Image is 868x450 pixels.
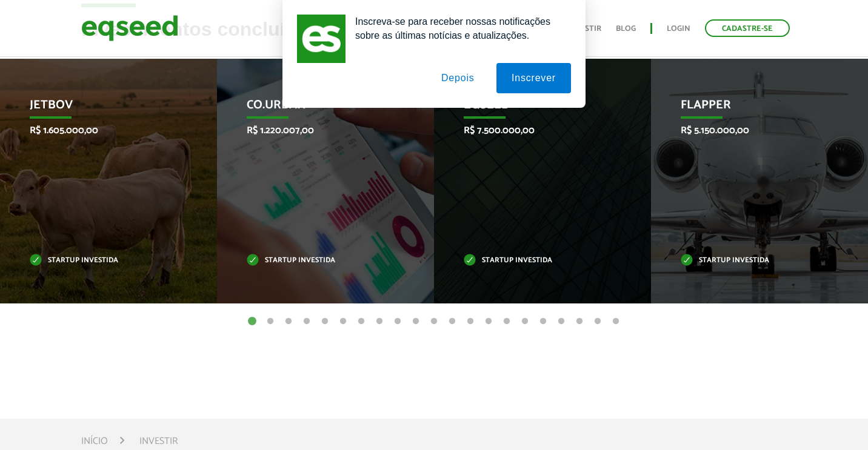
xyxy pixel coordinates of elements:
button: 17 of 21 [537,316,549,328]
button: Depois [426,63,490,93]
p: Flapper [681,98,820,119]
button: 10 of 21 [410,316,422,328]
button: 21 of 21 [610,316,622,328]
button: 6 of 21 [337,316,349,328]
button: 15 of 21 [501,316,513,328]
button: 9 of 21 [392,316,404,328]
p: JetBov [30,98,169,119]
p: Startup investida [30,257,169,264]
button: 8 of 21 [373,316,386,328]
button: 5 of 21 [319,316,331,328]
button: 3 of 21 [282,316,295,328]
button: 16 of 21 [519,316,531,328]
button: 19 of 21 [573,316,586,328]
button: 11 of 21 [428,316,440,328]
p: Startup investida [247,257,386,264]
p: R$ 7.500.000,00 [464,125,603,136]
a: Início [81,437,108,446]
p: Startup investida [681,257,820,264]
img: notification icon [297,15,346,63]
p: R$ 1.220.007,00 [247,125,386,136]
button: 13 of 21 [464,316,476,328]
p: Co.Urban [247,98,386,119]
button: 1 of 21 [246,316,258,328]
p: R$ 5.150.000,00 [681,125,820,136]
button: 4 of 21 [301,316,313,328]
p: EqSeed [464,98,603,119]
div: Inscreva-se para receber nossas notificações sobre as últimas notícias e atualizações. [346,15,571,42]
li: Investir [139,433,178,449]
button: 7 of 21 [355,316,367,328]
p: R$ 1.605.000,00 [30,125,169,136]
button: 12 of 21 [446,316,458,328]
button: 2 of 21 [264,316,276,328]
button: Inscrever [496,63,571,93]
button: 14 of 21 [482,316,495,328]
p: Startup investida [464,257,603,264]
button: 18 of 21 [555,316,567,328]
button: 20 of 21 [592,316,604,328]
